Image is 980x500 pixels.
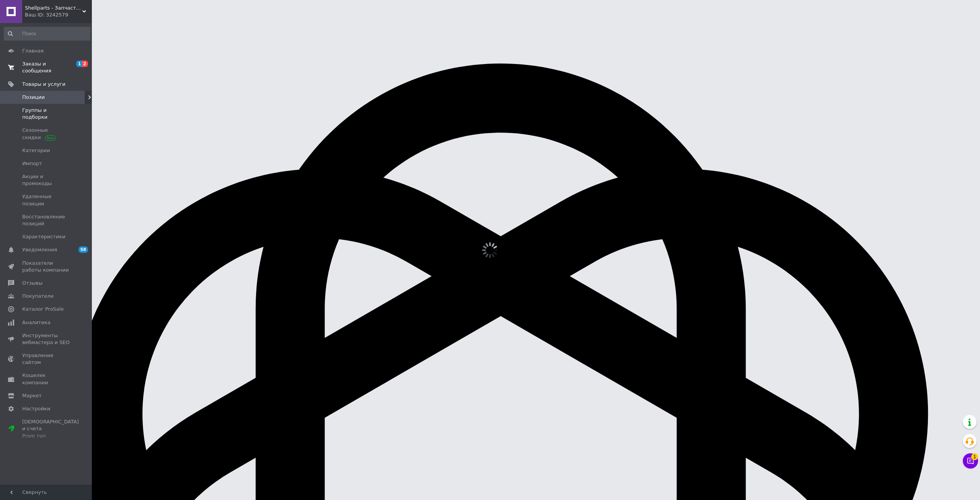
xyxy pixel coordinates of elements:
[22,213,71,227] span: Восстановление позиций
[22,160,42,167] span: Импорт
[22,405,50,412] span: Настройки
[82,61,88,67] span: 2
[22,173,71,187] span: Акции и промокоды
[78,246,88,253] span: 58
[971,453,978,460] span: 1
[22,127,71,141] span: Сезонные скидки
[22,306,64,313] span: Каталог ProSale
[22,94,45,101] span: Позиции
[22,372,71,386] span: Кошелек компании
[22,107,71,121] span: Группы и подборки
[22,260,71,274] span: Показатели работы компании
[22,280,42,287] span: Отзывы
[22,61,71,74] span: Заказы и сообщения
[22,352,71,366] span: Управление сайтом
[4,27,90,41] input: Поиск
[963,453,978,469] button: Чат с покупателем1
[22,147,50,154] span: Категории
[25,5,82,11] span: Shellparts - Запчасти для вашего автомобиля
[22,233,65,240] span: Характеристики
[76,61,82,67] span: 1
[22,392,42,399] span: Маркет
[22,332,71,346] span: Инструменты вебмастера и SEO
[22,193,71,207] span: Удаленные позиции
[22,293,54,300] span: Покупатели
[22,418,79,439] span: [DEMOGRAPHIC_DATA] и счета
[22,246,57,253] span: Уведомления
[22,433,79,439] div: Prom топ
[22,81,65,88] span: Товары и услуги
[22,319,51,326] span: Аналитика
[25,11,92,18] div: Ваш ID: 3242579
[22,48,44,54] span: Главная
